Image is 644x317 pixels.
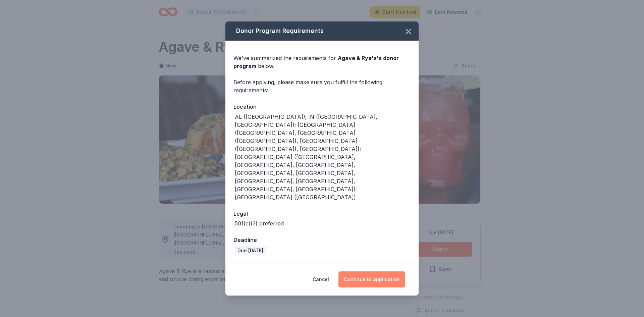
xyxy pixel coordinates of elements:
[235,246,266,255] div: Due [DATE]
[235,113,411,201] div: AL ([GEOGRAPHIC_DATA]); IN ([GEOGRAPHIC_DATA], [GEOGRAPHIC_DATA]); [GEOGRAPHIC_DATA] ([GEOGRAPHIC...
[338,271,405,287] button: Continue to application
[235,219,284,227] div: 501(c)(3) preferred
[225,21,419,41] div: Donor Program Requirements
[233,102,411,111] div: Location
[233,78,411,94] div: Before applying, please make sure you fulfill the following requirements:
[233,209,411,218] div: Legal
[233,54,411,70] div: We've summarized the requirements for below.
[233,235,411,244] div: Deadline
[313,271,329,287] button: Cancel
